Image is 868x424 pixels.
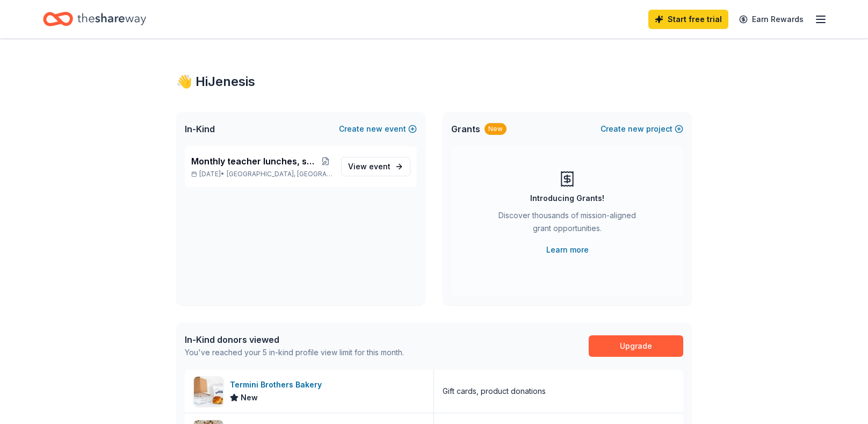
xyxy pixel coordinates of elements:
div: Introducing Grants! [530,192,604,205]
a: Learn more [546,243,589,256]
div: Termini Brothers Bakery [230,378,326,391]
div: In-Kind donors viewed [185,333,404,346]
div: New [484,123,507,135]
a: Earn Rewards [733,10,810,29]
span: View [348,160,390,173]
div: Discover thousands of mission-aligned grant opportunities. [494,209,640,239]
a: Home [43,6,146,32]
a: Upgrade [589,335,683,357]
span: new [628,123,644,135]
span: [GEOGRAPHIC_DATA], [GEOGRAPHIC_DATA] [227,170,332,178]
span: In-Kind [185,123,215,135]
div: Gift cards, product donations [443,385,546,398]
span: event [369,162,390,171]
img: Image for Termini Brothers Bakery [194,377,223,406]
a: Start free trial [648,10,728,29]
div: 👋 Hi Jenesis [176,73,692,90]
button: Createnewproject [601,123,683,135]
button: Createnewevent [339,123,417,135]
span: new [366,123,382,135]
p: [DATE] • [191,170,332,178]
span: New [241,391,258,404]
span: Grants [451,123,480,135]
a: View event [341,157,410,176]
div: You've reached your 5 in-kind profile view limit for this month. [185,346,404,359]
span: Monthly teacher lunches, snacks, breakfast [191,155,318,168]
